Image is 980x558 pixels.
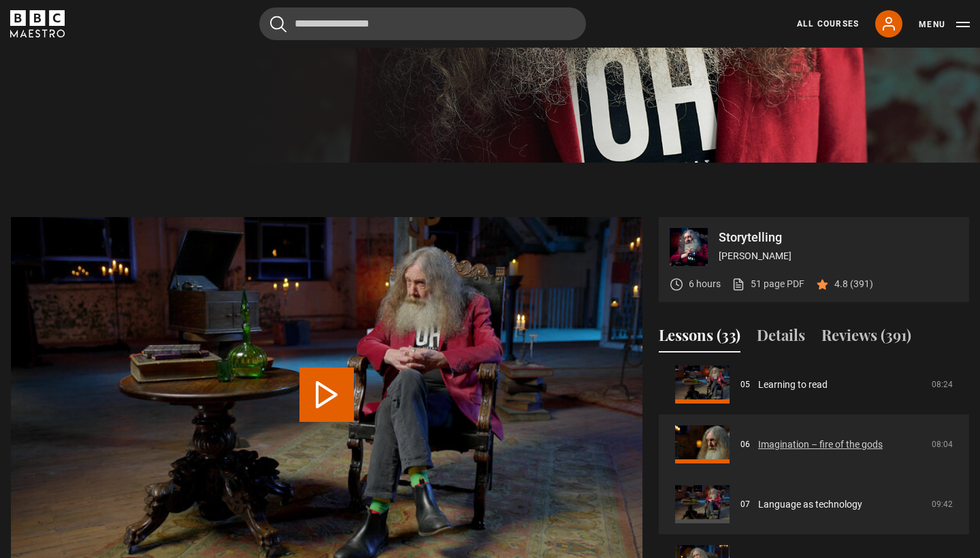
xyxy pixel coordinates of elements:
[270,16,287,33] button: Submit the search query
[758,497,862,512] a: Language as technology
[10,10,65,37] svg: BBC Maestro
[919,18,970,31] button: Toggle navigation
[659,324,740,352] button: Lessons (33)
[758,438,883,452] a: Imagination – fire of the gods
[834,277,873,291] p: 4.8 (391)
[758,378,828,392] a: Learning to read
[797,18,859,30] a: All Courses
[821,324,911,352] button: Reviews (391)
[689,277,721,291] p: 6 hours
[732,277,804,291] a: 51 page PDF
[719,231,958,244] p: Storytelling
[719,249,958,263] p: [PERSON_NAME]
[757,324,805,352] button: Details
[259,7,586,40] input: Search
[299,367,354,422] button: Play Lesson Language as technology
